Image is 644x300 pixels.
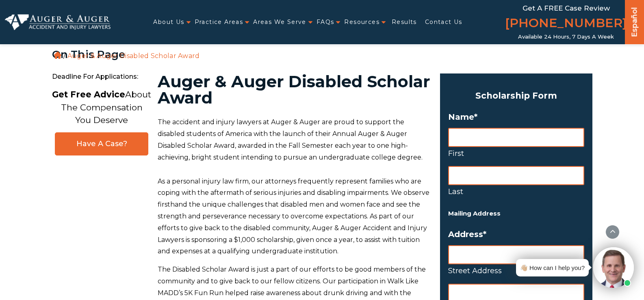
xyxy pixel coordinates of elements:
h5: Mailing Address [448,208,584,219]
img: Auger & Auger Accident and Injury Lawyers Logo [5,14,111,30]
img: Intaker widget Avatar [593,247,634,288]
p: As a personal injury law firm, our attorneys frequently represent families who are coping with th... [158,176,430,258]
a: Areas We Serve [253,14,306,30]
a: Have A Case? [55,132,148,155]
span: Have A Case? [63,139,140,149]
a: FAQs [317,14,334,30]
span: Deadline for Applications: [52,69,152,85]
a: Contact Us [425,14,462,30]
span: Available 24 Hours, 7 Days a Week [518,34,614,40]
a: Results [392,14,417,30]
a: About Us [153,14,184,30]
label: Address [448,229,584,239]
h1: Auger & Auger Disabled Scholar Award [158,73,430,106]
a: Resources [344,14,379,30]
div: 👋🏼 How can I help you? [520,262,585,273]
button: scroll to up [605,225,620,239]
a: Practice Areas [195,14,243,30]
label: First [448,147,584,160]
a: Home [54,52,61,59]
label: Last [448,185,584,198]
label: Street Address [448,264,584,277]
a: [PHONE_NUMBER] [505,14,627,34]
h3: Scholarship Form [448,88,584,104]
span: Get a FREE Case Review [523,4,610,12]
strong: Get Free Advice [52,89,125,99]
p: The accident and injury lawyers at Auger & Auger are proud to support the disabled students of Am... [158,117,430,163]
p: About The Compensation You Deserve [52,88,151,127]
label: Name [448,112,584,122]
li: Auger & Auger Disabled Scholar Award [65,52,202,60]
